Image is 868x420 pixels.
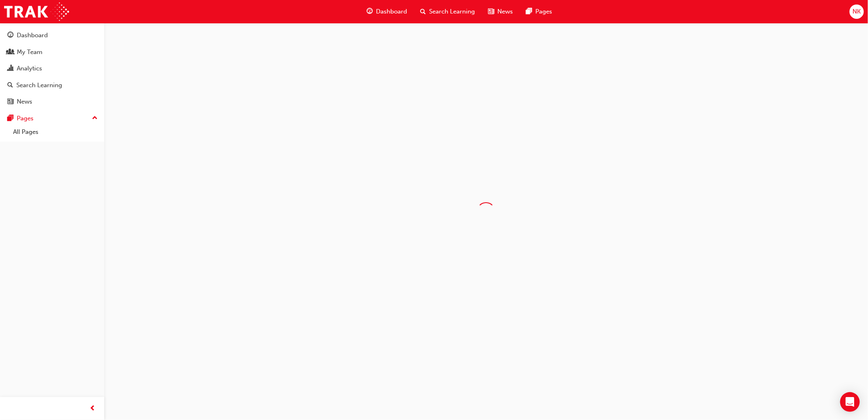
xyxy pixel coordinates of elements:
span: Dashboard [376,7,407,16]
a: Search Learning [3,78,101,93]
span: Pages [535,7,552,16]
span: news-icon [488,7,494,17]
span: News [497,7,513,16]
div: Dashboard [17,31,48,40]
button: DashboardMy TeamAnalyticsSearch LearningNews [3,26,101,111]
span: chart-icon [7,65,13,72]
a: News [3,94,101,109]
div: Open Intercom Messenger [840,392,860,412]
span: NK [852,7,861,16]
span: pages-icon [526,7,532,17]
a: Analytics [3,61,101,76]
a: news-iconNews [481,3,519,20]
button: NK [850,5,864,19]
span: pages-icon [7,115,13,122]
span: up-icon [92,113,98,124]
div: My Team [17,47,43,57]
div: News [17,97,32,106]
div: Pages [17,114,34,123]
span: Search Learning [429,7,475,16]
a: Dashboard [3,28,101,43]
a: search-iconSearch Learning [414,3,481,20]
span: search-icon [7,82,13,89]
button: Pages [3,111,101,126]
img: Trak [4,2,69,21]
span: search-icon [420,7,426,17]
span: news-icon [7,98,13,106]
span: prev-icon [90,404,96,414]
span: guage-icon [7,32,13,39]
span: people-icon [7,49,13,56]
a: My Team [3,45,101,60]
a: guage-iconDashboard [360,3,414,20]
a: pages-iconPages [519,3,559,20]
span: guage-icon [367,7,373,17]
div: Search Learning [16,81,62,90]
div: Analytics [17,64,42,73]
a: All Pages [10,126,101,138]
